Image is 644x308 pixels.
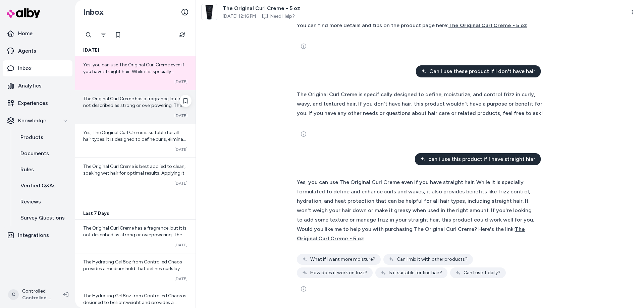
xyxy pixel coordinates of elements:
[297,91,543,116] span: The Original Curl Creme is specifically designed to define, moisturize, and control frizz in curl...
[83,164,187,223] span: The Original Curl Creme is best applied to clean, soaking wet hair for optimal results. Applying ...
[83,47,99,54] span: [DATE]
[428,155,535,163] span: can i use this product if I have straight hiar
[14,210,72,226] a: Survey Questions
[75,158,196,191] a: The Original Curl Creme is best applied to clean, soaking wet hair for optimal results. Applying ...
[20,214,65,222] p: Survey Questions
[297,178,537,225] div: Yes, you can use The Original Curl Creme even if you have straight hair. While it is specially fo...
[297,40,310,53] button: See more
[14,145,72,162] a: Documents
[14,129,72,145] a: Products
[20,133,43,141] p: Products
[18,231,49,239] p: Integrations
[174,276,187,282] span: [DATE]
[83,7,104,17] h2: Inbox
[18,117,46,125] p: Knowledge
[4,284,58,305] button: CControlled Chaos ShopifyControlled Chaos
[18,99,48,107] p: Experiences
[223,4,300,12] span: The Original Curl Creme - 5 oz
[448,22,527,28] span: The Original Curl Creme - 5 oz
[464,269,500,276] span: Can I use it daily?
[3,25,72,42] a: Home
[20,166,34,174] p: Rules
[223,13,256,20] span: [DATE] 12:16 PM
[14,178,72,194] a: Verified Q&As
[174,113,187,118] span: [DATE]
[20,198,41,206] p: Reviews
[3,43,72,59] a: Agents
[3,60,72,76] a: Inbox
[174,242,187,248] span: [DATE]
[75,124,196,158] a: Yes, The Original Curl Creme is suitable for all hair types. It is designed to define curls, elim...
[3,78,72,94] a: Analytics
[18,47,36,55] p: Agents
[83,225,186,291] span: The Original Curl Creme has a fragrance, but it is not described as strong or overpowering. The p...
[3,95,72,111] a: Experiences
[270,13,295,20] a: Need Help?
[310,256,375,263] span: What if I want more moisture?
[18,29,33,38] p: Home
[7,8,40,18] img: alby Logo
[174,181,187,186] span: [DATE]
[297,225,537,243] div: Would you like me to help you with purchasing The Original Curl Creme? Here's the link:
[75,253,196,287] a: The Hydrating Gel 8oz from Controlled Chaos provides a medium hold that defines curls by grouping...
[429,67,535,75] span: Can I use these product if I don't have hair
[75,90,196,124] a: The Original Curl Creme has a fragrance, but it is not described as strong or overpowering. The p...
[22,295,52,301] span: Controlled Chaos
[14,162,72,178] a: Rules
[297,282,310,296] button: See more
[18,82,42,90] p: Analytics
[75,220,196,253] a: The Original Curl Creme has a fragrance, but it is not described as strong or overpowering. The p...
[75,56,196,90] a: Yes, you can use The Original Curl Creme even if you have straight hair. While it is specially fo...
[259,13,260,20] span: ·
[310,269,367,276] span: How does it work on frizz?
[297,127,310,141] button: See more
[297,21,537,30] div: You can find more details and tips on the product page here:
[389,269,442,276] span: Is it suitable for fine hair?
[3,227,72,243] a: Integrations
[397,256,468,263] span: Can I mix it with other products?
[174,79,187,84] span: [DATE]
[83,210,109,217] span: Last 7 Days
[20,182,56,190] p: Verified Q&As
[20,149,49,158] p: Documents
[83,96,186,162] span: The Original Curl Creme has a fragrance, but it is not described as strong or overpowering. The p...
[202,4,217,20] img: 5OzCurl_6a9bfac3-aabe-427f-8642-a1399a297fc0.webp
[22,288,52,295] p: Controlled Chaos Shopify
[97,28,110,42] button: Filter
[175,28,189,42] button: Refresh
[8,289,19,300] span: C
[18,64,32,72] p: Inbox
[83,62,187,155] span: Yes, you can use The Original Curl Creme even if you have straight hair. While it is specially fo...
[14,194,72,210] a: Reviews
[83,130,187,182] span: Yes, The Original Curl Creme is suitable for all hair types. It is designed to define curls, elim...
[3,113,72,129] button: Knowledge
[174,147,187,152] span: [DATE]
